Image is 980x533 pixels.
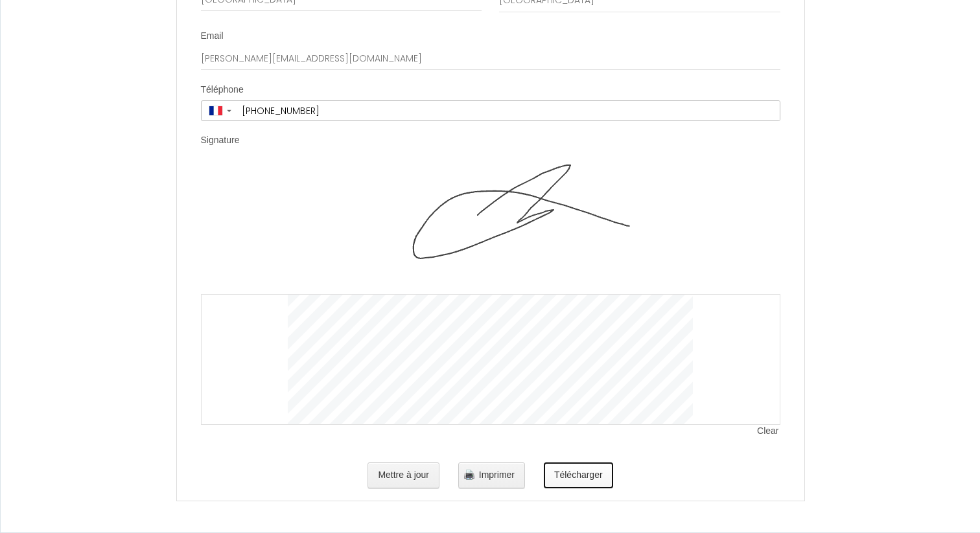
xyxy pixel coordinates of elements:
[458,462,525,488] button: Imprimer
[367,462,439,488] button: Mettre à jour
[288,164,693,294] img: signature
[464,470,474,480] img: printer.png
[757,425,780,438] span: Clear
[226,108,233,113] span: ▼
[237,101,780,120] input: +33 6 12 34 56 78
[479,470,515,480] span: Imprimer
[201,30,224,43] label: Email
[201,134,240,147] label: Signature
[201,84,244,96] label: Téléphone
[544,462,613,488] button: Télécharger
